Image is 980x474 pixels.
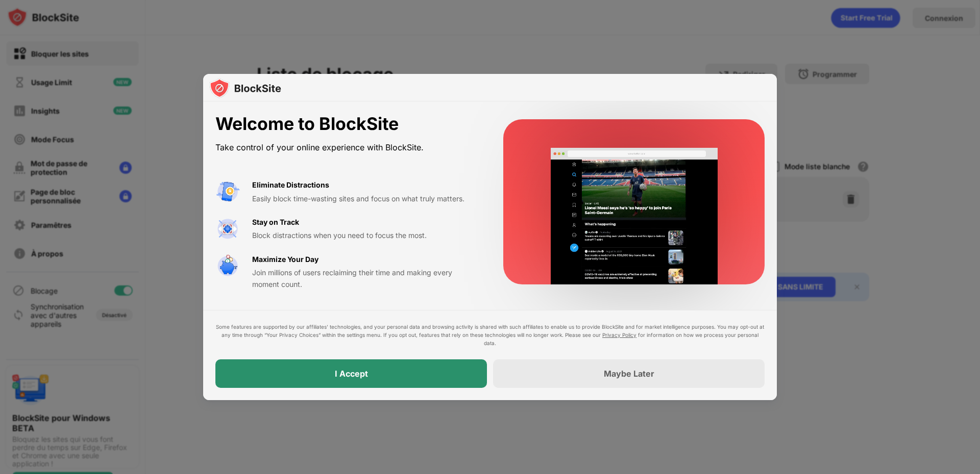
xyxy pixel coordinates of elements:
[252,179,329,191] div: Eliminate Distractions
[252,267,479,290] div: Join millions of users reclaiming their time and making every moment count.
[215,179,240,204] img: value-avoid-distractions.svg
[604,368,654,379] div: Maybe Later
[215,114,479,135] div: Welcome to BlockSite
[215,323,765,347] div: Some features are supported by our affiliates’ technologies, and your personal data and browsing ...
[252,230,479,241] div: Block distractions when you need to focus the most.
[215,140,479,155] div: Take control of your online experience with BlockSite.
[252,217,299,228] div: Stay on Track
[335,368,368,379] div: I Accept
[209,78,281,98] img: logo-blocksite.svg
[252,254,318,265] div: Maximize Your Day
[215,254,240,278] img: value-safe-time.svg
[252,193,479,204] div: Easily block time-wasting sites and focus on what truly matters.
[602,332,636,338] a: Privacy Policy
[215,217,240,241] img: value-focus.svg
